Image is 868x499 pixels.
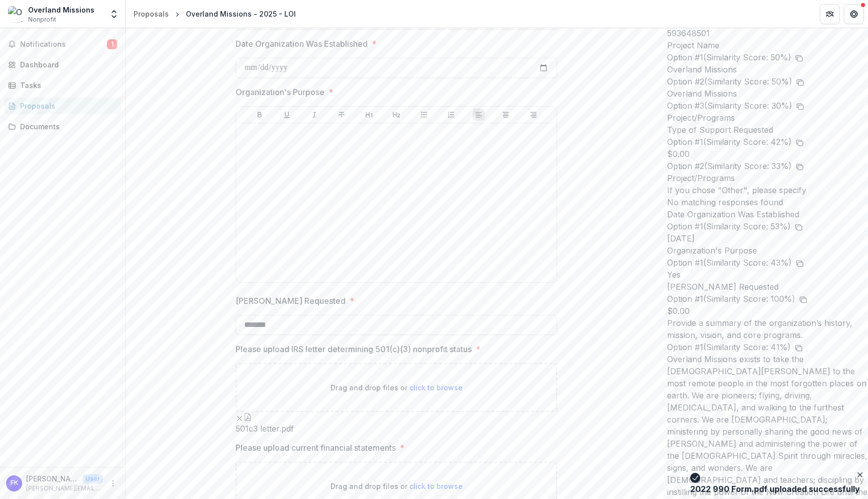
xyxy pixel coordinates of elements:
p: Overland Missions [667,88,868,100]
nav: breadcrumb [130,7,300,21]
div: Overland Missions [28,5,94,15]
button: Get Help [844,4,864,24]
button: copy to clipboard [796,100,804,112]
div: 2022 990 Form.pdf uploaded successfully [690,483,860,495]
p: $0.00 [667,305,868,317]
button: copy to clipboard [796,160,804,172]
button: Open entity switcher [107,4,121,24]
button: Align Right [527,109,539,121]
button: Bullet List [418,109,430,121]
p: Option # 1 (Similarity Score: 41 %) [667,341,791,353]
button: copy to clipboard [795,220,803,232]
button: copy to clipboard [795,51,803,63]
button: copy to clipboard [796,136,804,148]
div: Overland Missions - 2025 - LOI [186,9,296,19]
p: [PERSON_NAME][EMAIL_ADDRESS][DOMAIN_NAME] [26,484,103,493]
p: Drag and drop files or [331,481,463,491]
div: Tasks [20,80,113,91]
p: Project/Programs [667,172,868,184]
p: Organization's Purpose [667,244,868,257]
div: Fiona Killough [11,480,18,486]
button: Align Center [500,109,512,121]
div: Notifications-bottom-right [686,467,868,499]
span: click to browse [409,383,463,392]
p: [PERSON_NAME] [26,473,78,484]
p: [PERSON_NAME] Requested [667,281,868,293]
p: Date Organization Was Established [236,38,368,50]
span: 1 [107,39,117,49]
p: Organization's Purpose [236,86,324,98]
button: Bold [254,109,266,121]
div: Proposals [134,9,169,19]
button: Notifications1 [4,36,121,52]
span: Nonprofit [28,15,56,24]
p: Drag and drop files or [331,382,463,393]
a: Proposals [4,98,121,114]
p: Yes [667,269,868,281]
p: Overland Missions [667,63,868,75]
div: Documents [20,121,113,132]
button: Heading 2 [390,109,402,121]
div: Remove File501c3 letter.pdf [236,412,557,434]
p: Option # 1 (Similarity Score: 50 %) [667,51,791,63]
p: Option # 2 (Similarity Score: 33 %) [667,160,792,172]
p: $0.00 [667,148,868,160]
p: Please upload IRS letter determining 501(c)(3) nonprofit status [236,343,472,355]
p: 593648501 [667,27,868,39]
p: [PERSON_NAME] Requested [236,295,346,307]
button: copy to clipboard [796,75,804,88]
button: Partners [820,4,840,24]
span: click to browse [409,482,463,490]
p: [DATE] [667,232,868,244]
button: Underline [281,109,293,121]
a: Documents [4,118,121,135]
button: Italicize [308,109,320,121]
p: No matching responses found [667,196,868,208]
p: Option # 1 (Similarity Score: 53 %) [667,220,791,232]
p: User [82,474,103,483]
a: Proposals [130,7,173,21]
a: Dashboard [4,56,121,73]
a: Tasks [4,77,121,94]
p: If you chose "Other", please specify [667,184,868,196]
p: Option # 1 (Similarity Score: 43 %) [667,257,792,269]
button: Strike [336,109,348,121]
button: More [107,477,119,489]
p: Option # 2 (Similarity Score: 50 %) [667,75,792,88]
p: Please upload current financial statements [236,442,396,454]
button: Remove File [236,412,244,424]
p: Option # 1 (Similarity Score: 100 %) [667,293,795,305]
img: Overland Missions [8,6,24,22]
p: Date Organization Was Established [667,208,868,220]
p: Option # 3 (Similarity Score: 30 %) [667,100,792,112]
button: Ordered List [445,109,457,121]
div: Dashboard [20,59,113,70]
button: copy to clipboard [799,293,807,305]
p: Provide a summary of the organization’s history, mission, vision, and core programs. [667,317,868,341]
button: copy to clipboard [796,257,804,269]
button: Close [854,469,866,481]
p: Project/Programs [667,112,868,124]
span: 501c3 letter.pdf [236,424,557,434]
p: Option # 1 (Similarity Score: 42 %) [667,136,792,148]
button: Align Left [473,109,485,121]
div: Proposals [20,101,113,111]
button: copy to clipboard [795,341,803,353]
button: Heading 1 [363,109,375,121]
span: Notifications [20,40,107,49]
p: Type of Support Requested [667,124,868,136]
p: Project Name [667,39,868,51]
